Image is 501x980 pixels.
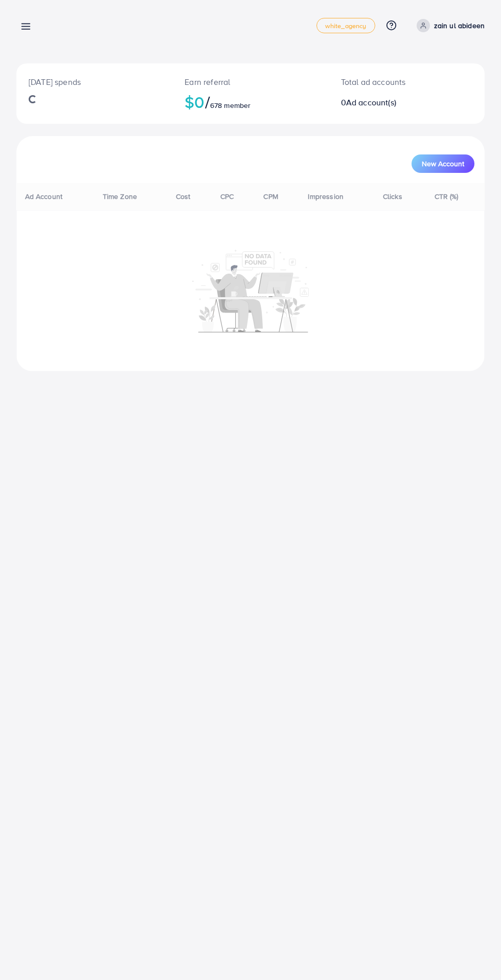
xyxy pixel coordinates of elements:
[413,19,485,32] a: zain ul abideen
[341,98,434,107] h2: 0
[210,100,251,110] span: 678 member
[325,23,367,29] span: white_agency
[341,76,434,88] p: Total ad accounts
[346,97,396,108] span: Ad account(s)
[316,18,375,33] a: white_agency
[422,160,464,167] span: New Account
[205,90,210,114] span: /
[434,19,485,32] p: zain ul abideen
[29,76,160,88] p: [DATE] spends
[185,76,316,88] p: Earn referral
[412,154,474,173] button: New Account
[185,92,316,112] h2: $0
